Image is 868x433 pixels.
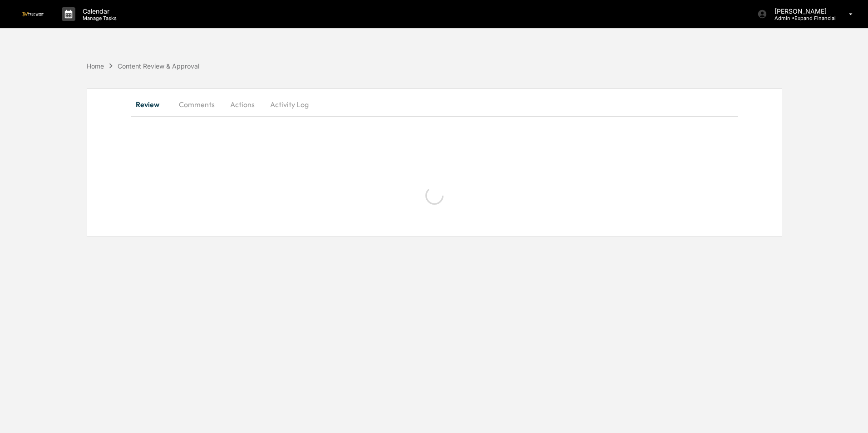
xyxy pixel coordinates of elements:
[118,62,199,70] div: Content Review & Approval
[75,7,121,15] p: Calendar
[172,93,222,115] button: Comments
[75,15,121,21] p: Manage Tasks
[263,93,316,115] button: Activity Log
[87,62,104,70] div: Home
[767,15,836,21] p: Admin • Expand Financial
[131,93,172,115] button: Review
[222,93,263,115] button: Actions
[22,12,44,16] img: logo
[131,93,738,115] div: secondary tabs example
[767,7,836,15] p: [PERSON_NAME]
